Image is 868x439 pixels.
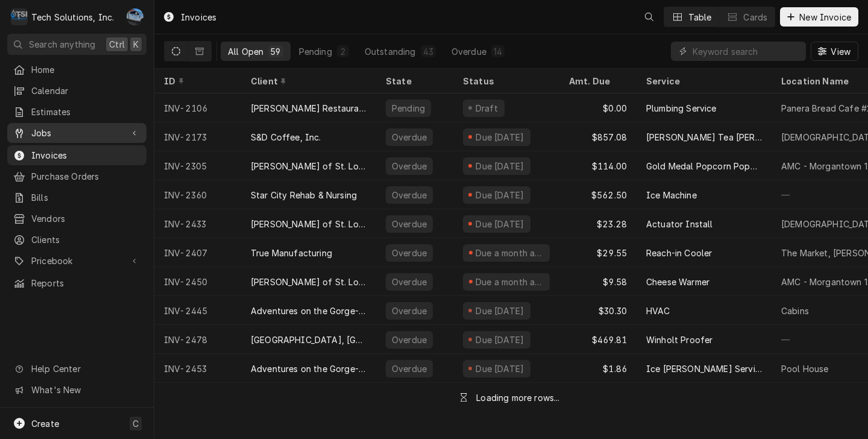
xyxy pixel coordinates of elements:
[391,218,428,230] div: Overdue
[251,160,366,172] div: [PERSON_NAME] of St. Louis, Inc.
[780,7,858,27] button: New Invoice
[646,333,712,346] div: Winholt Proofer
[7,273,146,293] a: Reports
[154,93,241,122] div: INV-2106
[228,45,263,58] div: All Open
[127,8,143,25] div: Joe Paschal's Avatar
[559,93,637,122] div: $0.00
[31,418,59,429] span: Create
[251,333,366,346] div: [GEOGRAPHIC_DATA], [GEOGRAPHIC_DATA]
[474,247,545,259] div: Due a month ago
[31,11,114,24] div: Tech Solutions, Inc.
[646,305,670,317] div: HVAC
[11,8,28,25] div: T
[391,102,426,115] div: Pending
[646,131,762,144] div: [PERSON_NAME] Tea [PERSON_NAME] Not Dispensing
[569,75,624,87] div: Amt. Due
[7,145,146,165] a: Invoices
[31,84,140,97] span: Calendar
[474,131,526,144] div: Due [DATE]
[31,212,140,225] span: Vendors
[31,127,122,139] span: Jobs
[559,180,637,209] div: $562.50
[251,75,364,87] div: Client
[559,238,637,267] div: $29.55
[251,362,366,375] div: Adventures on the Gorge-Aramark Destinations
[646,362,762,375] div: Ice [PERSON_NAME] Service
[31,254,122,267] span: Pricebook
[391,160,428,172] div: Overdue
[154,325,241,354] div: INV-2478
[474,276,545,288] div: Due a month ago
[164,75,229,87] div: ID
[7,60,146,80] a: Home
[31,63,140,76] span: Home
[559,209,637,238] div: $23.28
[743,11,767,24] div: Cards
[251,276,366,288] div: [PERSON_NAME] of St. Louis, Inc.
[7,209,146,229] a: Vendors
[29,38,95,51] span: Search anything
[7,230,146,250] a: Clients
[797,11,854,24] span: New Invoice
[559,325,637,354] div: $469.81
[646,276,709,288] div: Cheese Warmer
[559,296,637,325] div: $30.30
[7,188,146,207] a: Bills
[811,42,858,61] button: View
[251,189,357,201] div: Star City Rehab & Nursing
[474,305,526,317] div: Due [DATE]
[365,45,416,58] div: Outstanding
[31,362,139,375] span: Help Center
[7,380,146,400] a: Go to What's New
[154,296,241,325] div: INV-2445
[133,38,139,51] span: K
[7,102,146,122] a: Estimates
[154,122,241,151] div: INV-2173
[7,251,146,271] a: Go to Pricebook
[7,359,146,379] a: Go to Help Center
[154,151,241,180] div: INV-2305
[31,106,140,118] span: Estimates
[391,131,428,144] div: Overdue
[251,102,366,115] div: [PERSON_NAME] Restaurant Group
[646,247,712,259] div: Reach-in Cooler
[494,45,502,58] div: 14
[11,8,28,25] div: Tech Solutions, Inc.'s Avatar
[154,180,241,209] div: INV-2360
[109,38,125,51] span: Ctrl
[646,218,713,230] div: Actuator Install
[251,305,366,317] div: Adventures on the Gorge-Aramark Destinations
[474,333,526,346] div: Due [DATE]
[271,45,280,58] div: 59
[693,42,800,61] input: Keyword search
[31,170,140,183] span: Purchase Orders
[476,391,559,404] div: Loading more rows...
[154,267,241,296] div: INV-2450
[251,218,366,230] div: [PERSON_NAME] of St. Louis, Inc.
[31,191,140,204] span: Bills
[391,247,428,259] div: Overdue
[31,233,140,246] span: Clients
[781,362,829,375] div: Pool House
[154,209,241,238] div: INV-2433
[474,362,526,375] div: Due [DATE]
[688,11,712,24] div: Table
[299,45,332,58] div: Pending
[154,238,241,267] div: INV-2407
[391,333,428,346] div: Overdue
[251,131,321,144] div: S&D Coffee, Inc.
[7,166,146,186] a: Purchase Orders
[646,75,759,87] div: Service
[559,151,637,180] div: $114.00
[7,34,146,55] button: Search anythingCtrlK
[474,218,526,230] div: Due [DATE]
[31,277,140,289] span: Reports
[646,189,697,201] div: Ice Machine
[251,247,332,259] div: True Manufacturing
[339,45,347,58] div: 2
[640,7,659,27] button: Open search
[781,305,809,317] div: Cabins
[559,122,637,151] div: $857.08
[474,189,526,201] div: Due [DATE]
